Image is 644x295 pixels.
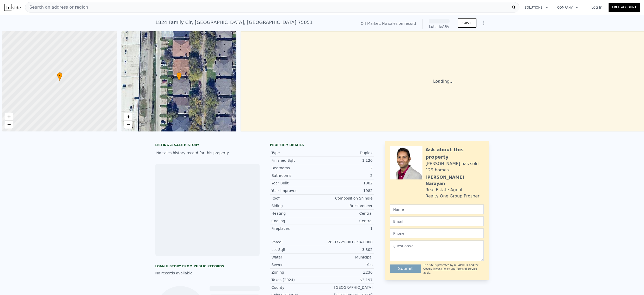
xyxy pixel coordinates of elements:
[322,203,373,208] div: Brick veneer
[272,150,322,155] div: Type
[7,113,11,120] span: +
[25,4,88,10] span: Search an address or region
[126,113,130,120] span: +
[126,121,130,128] span: −
[272,180,322,186] div: Year Built
[390,228,484,238] input: Phone
[322,270,373,275] div: Z236
[272,173,322,178] div: Bathrooms
[322,218,373,224] div: Central
[322,226,373,231] div: 1
[322,188,373,193] div: 1982
[124,113,132,121] a: Zoom in
[322,285,373,290] div: [GEOGRAPHIC_DATA]
[322,255,373,260] div: Municipal
[426,187,463,193] div: Real Estate Agent
[155,270,260,276] div: No records available.
[426,193,480,199] div: Realty One Group Prosper
[322,211,373,216] div: Central
[272,226,322,231] div: Fireplaces
[426,146,484,161] div: Ask about this property
[609,3,640,12] a: Free Account
[272,158,322,163] div: Finished Sqft
[272,247,322,252] div: Lot Sqft
[272,270,322,275] div: Zoning
[322,165,373,171] div: 2
[322,239,373,245] div: 28-07225-001-19A-0000
[458,18,476,28] button: SAVE
[57,72,62,81] div: •
[585,5,609,10] a: Log In
[272,218,322,224] div: Cooling
[322,150,373,155] div: Duplex
[322,173,373,178] div: 2
[272,277,322,282] div: Taxes (2024)
[155,143,260,148] div: LISTING & SALE HISTORY
[176,73,182,78] span: •
[390,264,421,273] button: Submit
[322,262,373,267] div: Yes
[429,24,450,29] div: Lotside ARV
[272,239,322,245] div: Parcel
[155,148,260,158] div: No sales history record for this property.
[426,174,484,187] div: [PERSON_NAME] Narayan
[390,204,484,214] input: Name
[479,18,489,28] button: Show Options
[272,188,322,193] div: Year Improved
[176,72,182,81] div: •
[361,21,416,26] div: Off Market. No sales on record
[322,158,373,163] div: 1,120
[4,4,21,11] img: Lotside
[272,285,322,290] div: County
[272,203,322,208] div: Siding
[553,3,583,12] button: Company
[322,196,373,201] div: Composition Shingle
[155,19,313,26] div: 1824 Family Cir , [GEOGRAPHIC_DATA] , [GEOGRAPHIC_DATA] 75051
[322,277,373,282] div: $3,197
[390,216,484,226] input: Email
[423,263,483,275] div: This site is protected by reCAPTCHA and the Google and apply.
[322,180,373,186] div: 1982
[270,143,374,147] div: Property details
[5,121,13,129] a: Zoom out
[5,113,13,121] a: Zoom in
[433,267,450,270] a: Privacy Policy
[7,121,11,128] span: −
[272,196,322,201] div: Roof
[520,3,553,12] button: Solutions
[57,73,62,78] span: •
[322,247,373,252] div: 3,302
[124,121,132,129] a: Zoom out
[272,255,322,260] div: Water
[155,264,260,268] div: Loan history from public records
[426,161,484,173] div: [PERSON_NAME] has sold 129 homes
[272,211,322,216] div: Heating
[272,165,322,171] div: Bedrooms
[456,267,477,270] a: Terms of Service
[272,262,322,267] div: Sewer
